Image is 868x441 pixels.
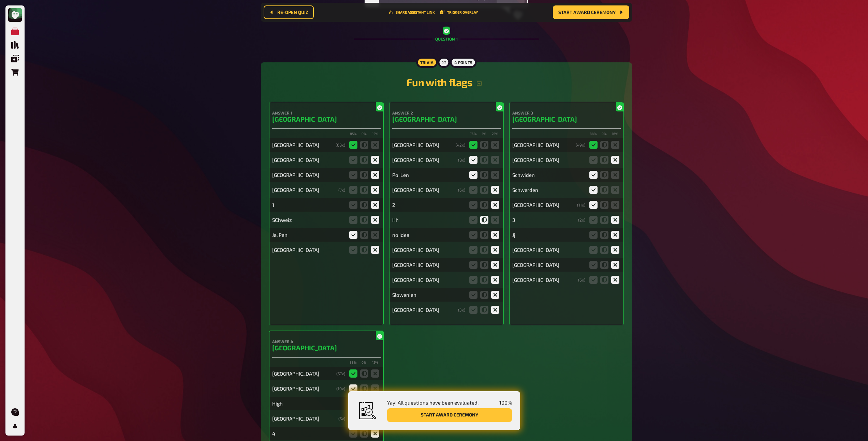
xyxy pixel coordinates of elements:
[272,202,345,208] div: 1
[589,132,598,137] small: 84 %
[392,187,455,193] div: [GEOGRAPHIC_DATA]
[336,371,345,376] div: ( 57 x)
[392,292,465,298] div: Slowenien
[272,344,381,352] h3: [GEOGRAPHIC_DATA]
[387,408,512,422] button: Start award ceremony
[272,110,381,115] h4: Answer 1
[491,132,499,137] small: 22 %
[371,132,379,137] small: 15 %
[416,57,438,68] div: Trivia
[272,430,345,437] div: 4
[392,202,465,208] div: 2
[272,400,345,407] div: High
[272,142,333,148] div: [GEOGRAPHIC_DATA]
[360,360,368,365] small: 0 %
[338,187,345,192] div: ( 7 x)
[512,172,585,178] div: Schwiden
[578,217,585,222] div: ( 2 x)
[440,10,478,14] button: Trigger Overlay
[577,202,585,207] div: ( 11 x)
[277,10,308,15] span: Re-open Quiz
[600,132,608,137] small: 0 %
[349,132,357,137] small: 85 %
[272,217,345,223] div: SChweiz
[469,132,477,137] small: 76 %
[392,142,453,148] div: [GEOGRAPHIC_DATA]
[450,57,476,68] div: 4 points
[392,262,465,268] div: [GEOGRAPHIC_DATA]
[272,385,334,392] div: [GEOGRAPHIC_DATA]
[456,142,465,147] div: ( 42 x)
[512,202,574,208] div: [GEOGRAPHIC_DATA]
[512,187,585,193] div: Schwerden
[458,157,465,162] div: ( 8 x)
[272,115,381,123] h3: [GEOGRAPHIC_DATA]
[392,172,465,178] div: Po, Len
[360,132,368,137] small: 0 %
[392,157,455,163] div: [GEOGRAPHIC_DATA]
[272,187,336,193] div: [GEOGRAPHIC_DATA]
[392,110,501,115] h4: Answer 2
[480,132,488,137] small: 1 %
[512,157,585,163] div: [GEOGRAPHIC_DATA]
[458,187,465,192] div: ( 6 x)
[272,157,345,163] div: [GEOGRAPHIC_DATA]
[272,172,345,178] div: [GEOGRAPHIC_DATA]
[499,399,512,406] span: 100 %
[264,5,314,19] button: Re-open Quiz
[512,232,585,238] div: Jj
[512,277,575,283] div: [GEOGRAPHIC_DATA]
[272,415,336,422] div: [GEOGRAPHIC_DATA]
[512,115,621,123] h3: [GEOGRAPHIC_DATA]
[349,360,357,365] small: 88 %
[578,277,585,282] div: ( 6 x)
[611,132,619,137] small: 16 %
[512,217,575,223] div: 3
[336,386,345,391] div: ( 10 x)
[272,247,345,253] div: [GEOGRAPHIC_DATA]
[553,5,629,19] button: Start award ceremony
[371,360,379,365] small: 12 %
[269,76,624,88] h2: Fun with flags
[392,247,465,253] div: [GEOGRAPHIC_DATA]
[392,307,455,313] div: [GEOGRAPHIC_DATA]
[392,217,465,223] div: Hh
[392,232,465,238] div: no idea
[512,110,621,115] h4: Answer 3
[392,115,501,123] h3: [GEOGRAPHIC_DATA]
[576,142,585,147] div: ( 49 x)
[338,416,345,421] div: ( 5 x)
[272,370,334,377] div: [GEOGRAPHIC_DATA]
[272,232,345,238] div: Ja, Pan
[354,19,539,58] div: Question 1
[512,142,573,148] div: [GEOGRAPHIC_DATA]
[558,10,616,15] span: Start award ceremony
[389,10,435,14] button: Share this URL with assistants who may help you with evaluating.
[458,307,465,312] div: ( 3 x)
[512,262,585,268] div: [GEOGRAPHIC_DATA]
[336,142,345,147] div: ( 68 x)
[387,399,479,406] span: Yay! All questions have been evaluated.
[392,277,465,283] div: [GEOGRAPHIC_DATA]
[272,339,381,344] h4: Answer 4
[512,247,585,253] div: [GEOGRAPHIC_DATA]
